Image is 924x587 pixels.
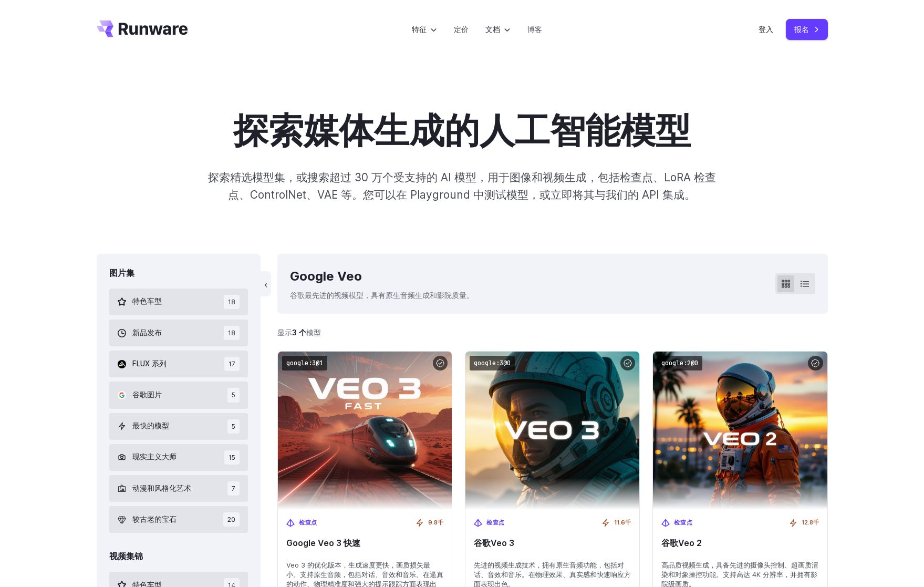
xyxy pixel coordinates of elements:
font: 特色车型 [132,297,162,305]
font: 3 个 [292,328,306,337]
font: 17 [229,360,235,368]
font: FLUX 系列 [132,359,167,368]
font: 探索媒体生成的人工智能模型 [233,109,691,151]
font: 谷歌最先进的视频模型，具有原生音频生成和影院质量。 [290,291,474,300]
button: 较古老的宝石 20 [109,506,248,533]
button: 现实主义大师 15 [109,444,248,471]
a: 登入 [759,23,773,35]
code: google:3@0 [470,356,515,371]
img: Google Veo 3 快速 [278,352,452,510]
font: 探索精选模型集，或搜索超过 30 万个受支持的 AI 模型，用于图像和视频生成，包括检查点、LoRA 检查点、ControlNet、VAE 等。您可以在 Playground 中测试模型，或立即... [208,171,716,201]
button: FLUX 系列 17 [109,351,248,377]
button: 动漫和风格化艺术 7 [109,475,248,502]
font: 模型 [306,328,321,337]
code: google:3@1 [282,356,327,371]
font: 报名 [794,25,809,34]
font: 登入 [759,25,773,34]
a: 定价 [454,23,469,35]
font: 5 [232,391,235,399]
font: 9.8千 [428,519,443,526]
button: 新品发布 18 [109,320,248,346]
font: Google Veo [290,269,362,284]
font: 文档 [485,25,500,34]
font: 最快的模型 [132,421,169,430]
font: 显示 [277,328,292,337]
a: 报名 [786,19,828,39]
font: Google Veo 3 快速 [286,538,360,548]
font: 18 [228,298,235,306]
img: 谷歌Veo 2 [653,352,827,510]
font: 20 [227,516,235,523]
font: 检查点 [674,519,692,526]
font: 谷歌图片 [132,390,162,399]
button: 最快的模型 5 [109,413,248,440]
font: 12.8千 [802,519,819,526]
font: 5 [232,423,235,430]
a: 前往 / [97,20,188,37]
font: 博客 [527,25,542,34]
img: 谷歌Veo 3 [465,352,639,510]
font: 视频集锦 [109,551,143,561]
font: 定价 [454,25,469,34]
font: 15 [229,454,235,461]
font: 谷歌Veo 3 [474,538,514,548]
font: 7 [232,485,235,492]
a: 博客 [527,23,542,35]
font: 新品发布 [132,328,162,337]
font: 较古老的宝石 [132,515,177,523]
font: 18 [228,329,235,337]
button: ‹ [261,271,271,296]
font: ‹ [264,276,268,291]
button: 特色车型 18 [109,289,248,315]
code: google:2@0 [657,356,702,371]
font: 特征 [412,25,427,34]
font: 谷歌Veo 2 [661,538,702,548]
font: 11.6千 [614,519,631,526]
font: 现实主义大师 [132,452,177,461]
button: 谷歌图片 5 [109,382,248,408]
font: 检查点 [299,519,317,526]
font: 检查点 [486,519,505,526]
font: 图片集 [109,267,134,278]
font: 动漫和风格化艺术 [132,484,191,492]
